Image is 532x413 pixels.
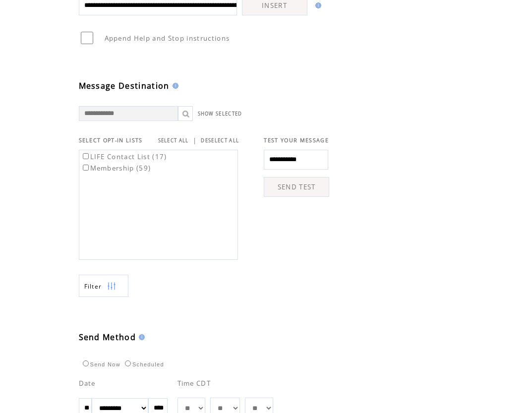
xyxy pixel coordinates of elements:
span: Message Destination [79,80,170,91]
a: SELECT ALL [158,137,189,144]
img: help.gif [170,83,178,89]
span: Show filters [84,282,102,291]
span: Append Help and Stop instructions [105,34,230,43]
span: Send Method [79,332,136,343]
a: Filter [79,275,128,297]
label: Scheduled [122,361,164,367]
span: Time CDT [177,379,211,388]
img: help.gif [136,334,145,340]
label: Membership (59) [81,164,151,173]
span: SELECT OPT-IN LISTS [79,137,143,144]
span: | [193,136,197,145]
input: Membership (59) [83,165,89,171]
img: filters.png [107,275,116,297]
input: LIFE Contact List (17) [83,153,89,159]
a: SHOW SELECTED [198,111,242,117]
span: Date [79,379,96,388]
label: Send Now [80,361,120,367]
span: TEST YOUR MESSAGE [264,137,329,144]
input: Send Now [83,360,89,366]
a: SEND TEST [264,177,329,197]
input: Scheduled [125,360,131,366]
img: help.gif [312,2,321,8]
a: DESELECT ALL [201,137,239,144]
label: LIFE Contact List (17) [81,152,167,161]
